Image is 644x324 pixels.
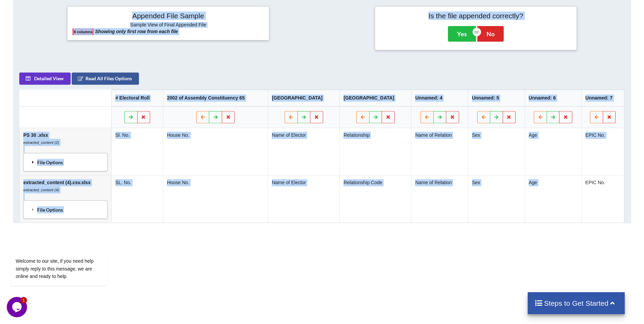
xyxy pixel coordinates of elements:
[268,128,340,175] td: Name of Elector
[163,175,268,222] td: House No.
[95,29,178,34] b: Showing only first row from each file
[23,141,59,145] i: extracted_content (2)
[20,175,111,222] td: extracted_content (4).csv.xlsx
[380,12,572,20] h4: Is the file appended correctly?
[411,90,468,106] th: Unnamed: 4
[411,128,468,175] td: Name of Relation
[72,12,264,21] h4: Appended File Sample
[7,191,128,294] iframe: chat widget
[468,90,525,106] th: Unnamed: 5
[448,26,476,42] button: Yes
[25,155,105,169] div: File Options
[72,22,264,29] h6: Sample View of Final Appended File
[74,30,92,34] b: 8 columns
[112,90,163,106] th: # Electoral Roll
[112,175,163,222] td: SL. No.
[525,90,581,106] th: Unnamed: 6
[72,72,139,85] button: Read All Files Options
[468,128,525,175] td: Sex
[534,299,618,307] h4: Steps to Get Started
[525,128,581,175] td: Age
[19,72,71,85] button: Detailed View
[525,175,581,222] td: Age
[581,90,624,106] th: Unnamed: 7
[340,128,411,175] td: Relationship
[112,128,163,175] td: Sl. No.
[163,128,268,175] td: House No.
[581,175,624,222] td: EPIC No.
[23,188,59,192] i: extracted_content (4)
[581,128,624,175] td: EPIC No.
[340,90,411,106] th: [GEOGRAPHIC_DATA]
[20,128,111,175] td: PS 30 .xlsx
[268,90,340,106] th: [GEOGRAPHIC_DATA]
[268,175,340,222] td: Name of Elector
[477,26,504,42] button: No
[340,175,411,222] td: Relationship Code
[7,297,28,317] iframe: chat widget
[468,175,525,222] td: Sex
[163,90,268,106] th: 2002 of Assembly Constituency 65
[411,175,468,222] td: Name of Relation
